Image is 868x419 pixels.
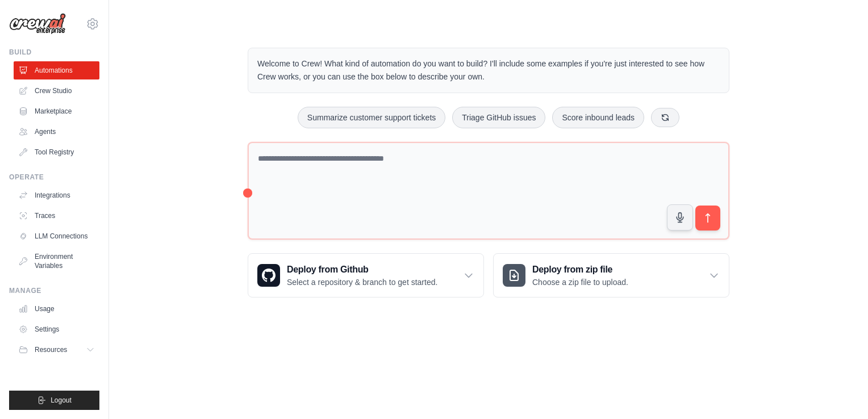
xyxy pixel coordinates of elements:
[9,173,99,182] div: Operate
[532,276,628,288] p: Choose a zip file to upload.
[14,82,99,100] a: Crew Studio
[14,300,99,318] a: Usage
[9,13,66,35] img: Logo
[14,227,99,245] a: LLM Connections
[651,350,827,387] p: Describe the automation you want to build, select an example option, or use the microphone to spe...
[532,263,628,276] h3: Deploy from zip file
[14,207,99,225] a: Traces
[257,57,720,83] p: Welcome to Crew! What kind of automation do you want to build? I'll include some examples if you'...
[287,263,437,276] h3: Deploy from Github
[14,143,99,161] a: Tool Registry
[14,61,99,79] a: Automations
[51,396,72,405] span: Logout
[14,102,99,120] a: Marketplace
[14,320,99,338] a: Settings
[14,248,99,275] a: Environment Variables
[298,107,445,128] button: Summarize customer support tickets
[9,391,99,410] button: Logout
[35,345,67,354] span: Resources
[660,317,683,326] span: Step 1
[833,315,842,324] button: Close walkthrough
[552,107,644,128] button: Score inbound leads
[9,48,99,57] div: Build
[14,186,99,204] a: Integrations
[14,341,99,359] button: Resources
[452,107,545,128] button: Triage GitHub issues
[14,123,99,141] a: Agents
[9,286,99,295] div: Manage
[287,276,437,288] p: Select a repository & branch to get started.
[651,330,827,345] h3: Create an automation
